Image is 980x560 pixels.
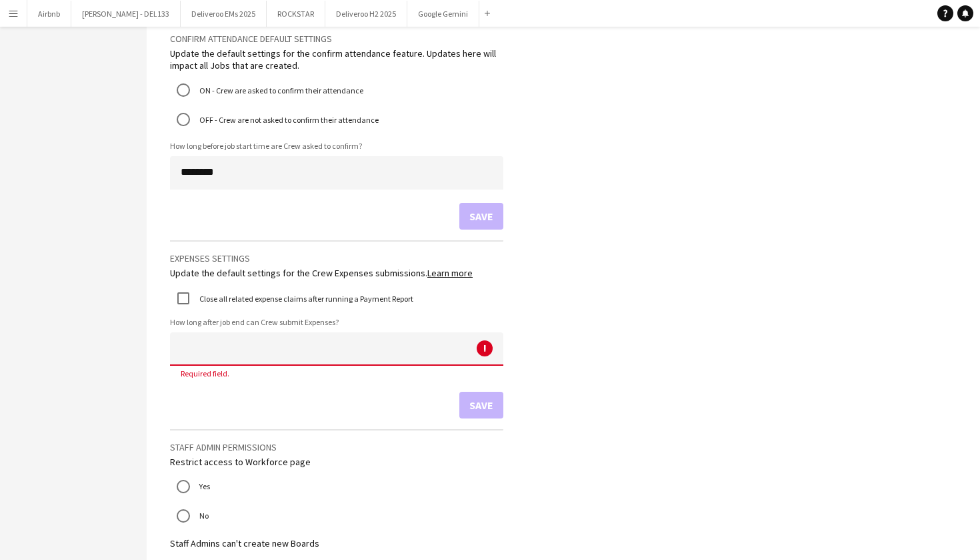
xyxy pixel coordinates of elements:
label: Yes [197,476,210,497]
div: Staff Admins can't create new Boards [170,537,503,549]
label: ON - Crew are asked to confirm their attendance [197,80,363,101]
h3: Expenses settings [170,252,503,264]
label: How long before job start time are Crew asked to confirm? [170,141,503,151]
button: Airbnb [27,1,71,27]
button: Google Gemini [407,1,479,27]
label: No [197,505,209,526]
button: [PERSON_NAME] - DEL133 [71,1,181,27]
h3: Confirm attendance default settings [170,33,503,45]
label: How long after job end can Crew submit Expenses? [170,317,503,327]
div: Update the default settings for the Crew Expenses submissions. [170,267,503,279]
div: Update the default settings for the confirm attendance feature. Updates here will impact all Jobs... [170,47,503,71]
button: Deliveroo H2 2025 [325,1,407,27]
label: OFF - Crew are not asked to confirm their attendance [197,109,379,130]
button: Deliveroo EMs 2025 [181,1,267,27]
label: Close all related expense claims after running a Payment Report [197,293,413,303]
h3: Staff Admin Permissions [170,441,503,453]
span: Required field. [170,368,240,378]
div: Restrict access to Workforce page [170,456,503,468]
a: Learn more [427,267,473,279]
button: ROCKSTAR [267,1,325,27]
